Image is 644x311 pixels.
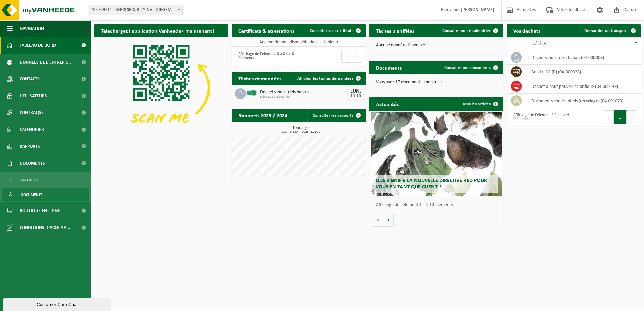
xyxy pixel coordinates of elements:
[20,138,40,155] span: Rapports
[20,104,43,121] span: Contrat(s)
[2,188,89,201] a: Documents
[531,41,547,46] span: Déchet
[603,110,614,124] button: Previous
[579,24,640,37] a: Demander un transport
[20,20,44,37] span: Navigation
[369,97,406,110] h2: Actualités
[297,76,353,81] span: Afficher les tâches demandées
[627,110,637,124] button: Next
[94,24,221,37] h2: Téléchargez l'application Vanheede+ maintenant!
[526,50,641,65] td: déchets industriels banals (04-000008)
[376,43,496,48] p: Aucune donnée disponible.
[373,213,383,227] button: Vorige
[20,202,60,219] span: Boutique en ligne
[235,126,366,134] h3: Tonnage
[307,109,365,122] a: Consulter les rapports
[94,37,228,138] img: Download de VHEPlus App
[2,173,89,186] a: Factures
[349,94,362,99] div: 13-10
[507,24,547,37] h2: Vos déchets
[292,72,365,85] a: Afficher les tâches demandées
[20,71,40,88] span: Contacts
[232,37,366,47] td: Aucune donnée disponible dans le tableau
[437,24,503,37] a: Consulter votre calendrier
[439,61,503,74] a: Consulter vos documents
[20,219,70,236] span: Conditions d'accepta...
[89,5,182,15] span: 10-769711 - SERIS SECURITY NV - DIEGEM
[371,112,502,196] a: Que signifie la nouvelle directive RED pour vous en tant que client ?
[246,90,257,96] img: HK-XC-40-GN-00
[21,188,43,201] span: Documents
[526,94,641,108] td: documents confidentiels (recyclage) (04-001073)
[376,80,496,85] p: Vous avez 17 document(s) non lu(s).
[352,49,362,63] button: Next
[3,296,112,311] iframe: chat widget
[341,49,352,63] button: Previous
[235,130,366,134] span: 2024: 8,180 t - 2025: 2,180 t
[232,109,294,122] h2: Rapports 2025 / 2024
[21,174,38,186] span: Factures
[310,29,353,33] span: Consulter vos certificats
[235,48,295,63] div: Affichage de l'élément 0 à 0 sur 0 éléments
[457,97,503,111] a: Tous les articles
[461,7,494,12] strong: [PERSON_NAME]
[383,213,394,227] button: Volgende
[369,24,421,37] h2: Tâches planifiées
[526,65,641,79] td: bois traité (B) (04-000028)
[614,110,627,124] button: 1
[526,79,641,94] td: déchet à haut pouvoir calorifique (04-000149)
[442,29,491,33] span: Consulter votre calendrier
[376,178,487,190] span: Que signifie la nouvelle directive RED pour vous en tant que client ?
[232,24,301,37] h2: Certificats & attestations
[20,121,44,138] span: Calendrier
[260,95,346,99] span: Echange sur demande
[376,203,500,207] p: Affichage de l'élément 1 sur 10 éléments
[510,110,570,125] div: Affichage de l'élément 1 à 4 sur 4 éléments
[349,89,362,94] div: LUN.
[584,29,628,33] span: Demander un transport
[20,155,45,172] span: Documents
[444,66,491,70] span: Consulter vos documents
[369,61,409,74] h2: Documents
[260,90,346,95] span: Déchets industriels banals
[89,5,183,15] span: 10-769711 - SERIS SECURITY NV - DIEGEM
[304,24,365,37] a: Consulter vos certificats
[20,88,47,104] span: Utilisateurs
[232,72,288,85] h2: Tâches demandées
[20,54,71,71] span: Données de l'entrepr...
[20,37,56,54] span: Tableau de bord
